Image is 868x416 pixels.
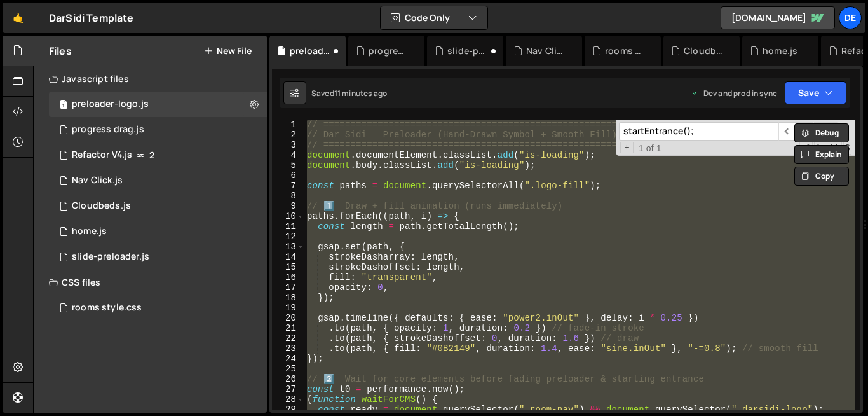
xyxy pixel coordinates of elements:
div: 15943/48230.js [49,92,267,117]
div: 6 [272,170,304,181]
div: 12 [272,232,304,242]
div: Nav Click.js [526,45,567,57]
div: preloader-logo.js [72,99,149,110]
button: Explain [794,145,849,164]
div: rooms style.css [72,302,142,314]
div: 5 [272,160,304,170]
div: slide-preloader.js [447,45,488,57]
span: Toggle Replace mode [620,142,634,153]
span: 1 [60,101,67,111]
button: Save [785,81,846,104]
a: De [839,6,862,29]
div: rooms style.css [605,45,646,57]
div: DarSidi Template [49,10,134,25]
div: 3 [272,140,304,150]
span: 2 [149,150,154,160]
div: progress drag.js [72,124,144,135]
div: 15943/48032.css [49,295,267,321]
div: 14 [272,252,304,262]
div: 18 [272,293,304,303]
h2: Files [49,44,72,58]
div: CSS files [34,270,267,295]
div: 15943/47458.js [49,142,267,168]
span: ​ [778,122,796,141]
div: 25 [272,364,304,374]
a: 🤙 [3,3,34,33]
div: 23 [272,343,304,354]
div: 10 [272,211,304,221]
div: Refactor V4.js [72,149,132,161]
div: 11 [272,221,304,232]
div: 8 [272,191,304,201]
div: slide-preloader.js [49,244,267,270]
div: 16 [272,272,304,282]
div: Cloudbeds.js [72,200,131,212]
div: slide-preloader.js [72,251,149,263]
input: Search for [619,122,778,141]
div: 27 [272,384,304,394]
div: Dev and prod in sync [691,88,777,99]
div: 21 [272,323,304,333]
button: Code Only [381,6,487,29]
div: 7 [272,181,304,191]
div: 9 [272,201,304,211]
div: Nav Click.js [72,175,123,186]
div: 20 [272,313,304,323]
button: Debug [794,123,849,142]
div: 15943/48056.js [49,168,267,193]
div: 15943/47638.js [49,193,267,219]
div: progress drag.js [369,45,409,57]
div: 15 [272,262,304,272]
button: Copy [794,167,849,186]
div: 26 [272,374,304,384]
div: 4 [272,150,304,160]
div: 19 [272,303,304,313]
div: Cloudbeds.js [684,45,724,57]
div: 15943/48069.js [49,117,267,142]
div: 1 [272,120,304,130]
span: 1 of 1 [634,143,667,153]
div: 22 [272,333,304,343]
div: Javascript files [34,66,267,92]
div: Saved [311,88,387,99]
div: home.js [72,226,107,237]
div: 15943/42886.js [49,219,267,244]
div: 29 [272,405,304,415]
a: [DOMAIN_NAME] [721,6,835,29]
div: home.js [763,45,797,57]
div: 13 [272,242,304,252]
div: 24 [272,354,304,364]
div: 2 [272,130,304,140]
div: 28 [272,394,304,405]
div: preloader-logo.js [290,45,330,57]
button: New File [204,46,252,56]
div: 11 minutes ago [334,88,387,99]
div: 17 [272,282,304,293]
